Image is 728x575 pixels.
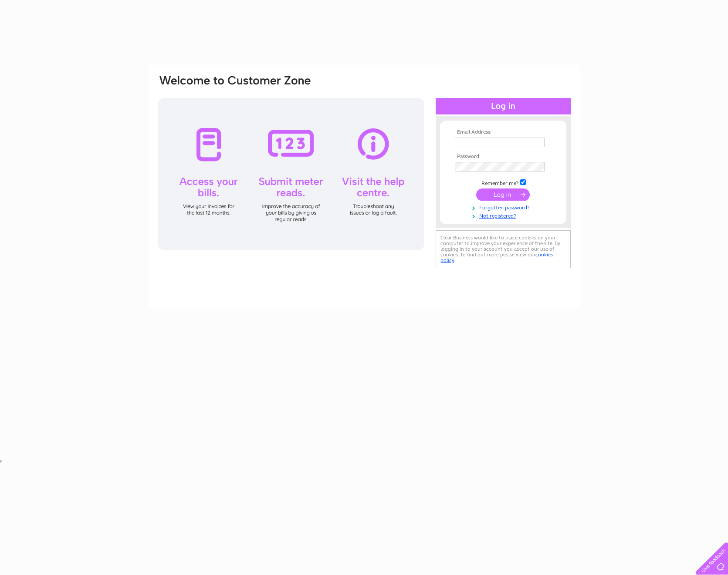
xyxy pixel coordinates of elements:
[453,129,554,135] th: Email Address:
[436,230,571,268] div: Clear Business would like to place cookies on your computer to improve your experience of the sit...
[455,211,554,219] a: Not registered?
[455,203,554,211] a: Forgotten password?
[476,188,530,201] input: Submit
[453,154,554,160] th: Password:
[453,178,554,187] td: Remember me?
[440,252,553,263] a: cookies policy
